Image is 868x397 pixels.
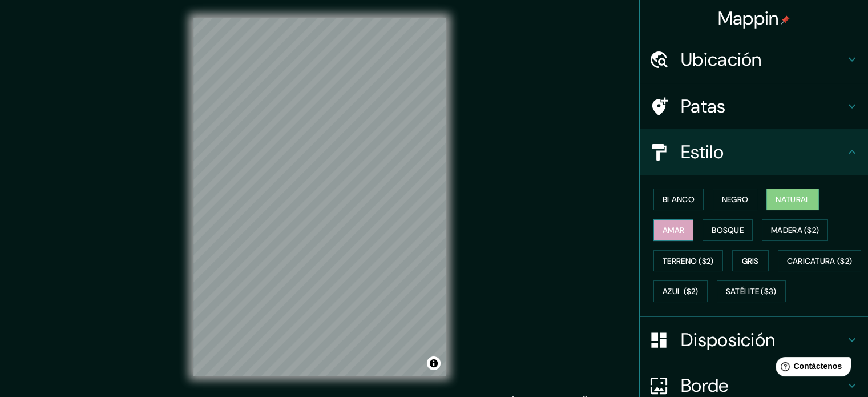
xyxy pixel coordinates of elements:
div: Patas [640,83,868,129]
font: Mappin [718,6,779,30]
button: Negro [713,189,758,210]
font: Estilo [681,140,724,164]
font: Amar [663,225,684,235]
div: Disposición [640,317,868,363]
font: Satélite ($3) [726,287,777,297]
button: Caricatura ($2) [778,250,862,272]
font: Patas [681,94,726,118]
button: Satélite ($3) [717,280,786,302]
button: Azul ($2) [653,280,708,302]
font: Azul ($2) [663,287,699,297]
font: Disposición [681,328,775,352]
button: Gris [732,250,769,272]
iframe: Lanzador de widgets de ayuda [766,352,855,384]
button: Madera ($2) [762,219,828,241]
button: Amar [653,219,693,241]
button: Terreno ($2) [653,250,723,272]
font: Terreno ($2) [663,256,714,266]
img: pin-icon.png [781,15,790,25]
button: Natural [766,189,819,210]
button: Bosque [703,219,753,241]
font: Ubicación [681,47,762,71]
button: Activar o desactivar atribución [427,356,441,370]
font: Natural [776,194,810,204]
button: Blanco [653,189,704,210]
div: Estilo [640,129,868,175]
div: Ubicación [640,37,868,82]
canvas: Mapa [193,18,446,376]
font: Blanco [663,194,695,204]
font: Caricatura ($2) [787,256,853,266]
font: Gris [742,256,759,266]
font: Bosque [712,225,744,235]
font: Negro [722,194,749,204]
font: Madera ($2) [771,225,819,235]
